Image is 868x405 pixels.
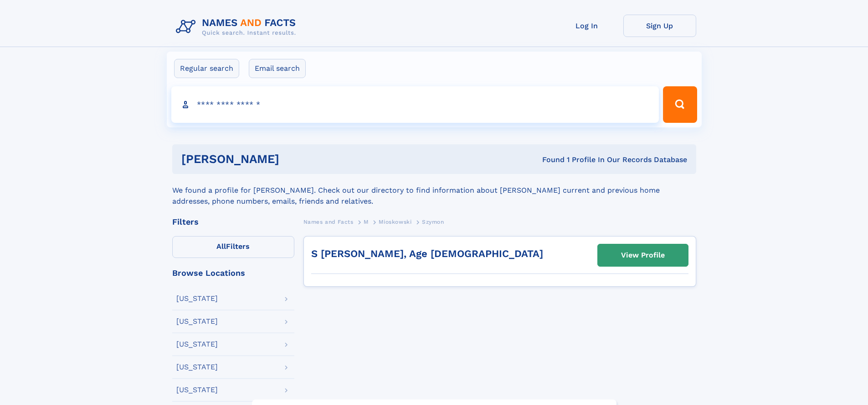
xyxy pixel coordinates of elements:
a: Log In [550,15,623,37]
div: [US_STATE] [176,318,218,325]
a: Names and Facts [303,216,354,227]
div: Found 1 Profile In Our Records Database [411,155,687,165]
a: Mioskowski [379,216,411,227]
div: [US_STATE] [176,363,218,371]
span: Szymon [422,219,444,225]
div: [US_STATE] [176,386,218,394]
span: Mioskowski [379,219,411,225]
label: Email search [249,59,306,78]
a: Sign Up [623,15,696,37]
div: We found a profile for [PERSON_NAME]. Check out our directory to find information about [PERSON_N... [172,174,696,207]
span: M [364,219,369,225]
div: View Profile [621,245,665,266]
input: search input [171,86,659,123]
span: All [216,242,226,251]
div: Filters [172,218,294,226]
label: Regular search [174,59,239,78]
a: S [PERSON_NAME], Age [DEMOGRAPHIC_DATA] [311,248,543,259]
div: Browse Locations [172,269,294,277]
h1: [PERSON_NAME] [181,153,411,165]
img: Logo Names and Facts [172,15,303,39]
button: Search Button [663,86,697,123]
div: [US_STATE] [176,341,218,348]
div: [US_STATE] [176,295,218,302]
a: M [364,216,369,227]
label: Filters [172,236,294,258]
a: View Profile [598,244,688,266]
